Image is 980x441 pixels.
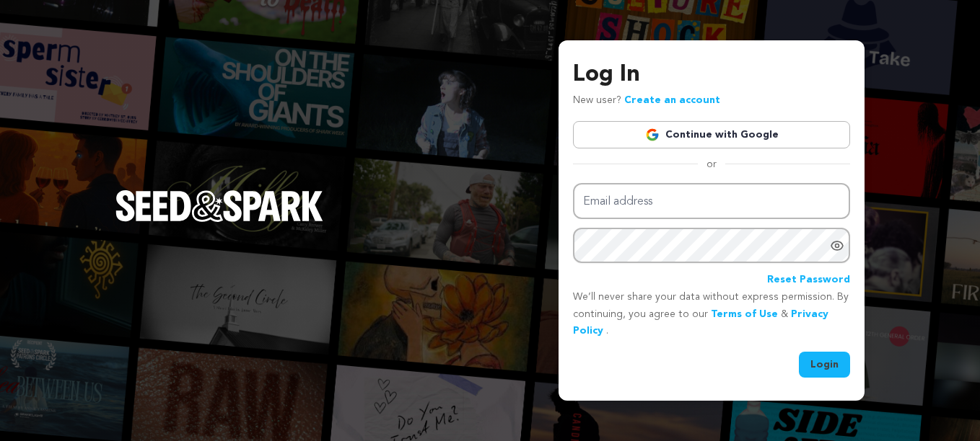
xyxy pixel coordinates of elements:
a: Seed&Spark Homepage [115,190,323,251]
button: Login [799,352,850,378]
a: Reset Password [767,272,850,289]
a: Show password as plain text. Warning: this will display your password on the screen. [830,239,844,253]
a: Terms of Use [711,309,778,319]
p: New user? [573,92,720,110]
a: Continue with Google [573,121,850,148]
img: Google logo [645,128,660,142]
span: or [698,157,725,171]
input: Email address [573,183,850,220]
h3: Log In [573,58,850,92]
img: Seed&Spark Logo [115,190,323,222]
p: We’ll never share your data without express permission. By continuing, you agree to our & . [573,289,850,340]
a: Create an account [624,95,720,105]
